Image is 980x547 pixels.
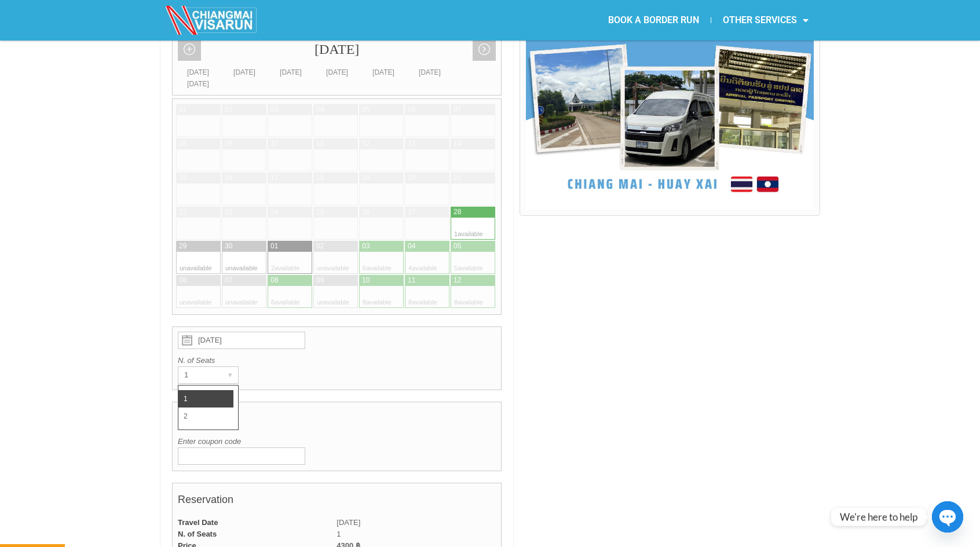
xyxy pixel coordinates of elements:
td: Travel Date [172,517,337,528]
div: ▾ [222,367,238,383]
div: 01 [179,105,187,115]
div: 12 [454,276,461,285]
div: 13 [408,139,415,149]
div: [DATE] [175,78,221,90]
div: [DATE] [360,67,407,78]
div: 08 [270,276,278,285]
div: 24 [270,207,278,217]
div: [DATE] [221,67,268,78]
div: 21 [454,173,461,183]
div: 07 [454,105,461,115]
div: [DATE] [173,32,501,67]
div: 09 [225,139,232,149]
li: 1 [178,390,233,408]
div: 27 [408,207,415,217]
div: 09 [316,276,324,285]
div: 25 [316,207,324,217]
a: OTHER SERVICES [711,7,820,34]
td: 1 [337,528,501,540]
div: 15 [179,173,187,183]
div: [DATE] [268,67,314,78]
div: 29 [179,241,187,251]
h4: Promo Code [178,407,496,436]
div: 20 [408,173,415,183]
div: 11 [408,276,415,285]
nav: Menu [490,7,820,34]
div: 06 [408,105,415,115]
div: 30 [225,241,232,251]
div: 05 [454,241,461,251]
div: 06 [179,276,187,285]
td: [DATE] [337,517,501,528]
a: BOOK A BORDER RUN [597,7,711,34]
div: [DATE] [407,67,453,78]
div: 04 [408,241,415,251]
div: 08 [179,139,187,149]
div: 22 [179,207,187,217]
div: 23 [225,207,232,217]
div: 17 [270,173,278,183]
div: 26 [362,207,370,217]
div: 14 [454,139,461,149]
div: 02 [225,105,232,115]
div: 19 [362,173,370,183]
div: 10 [362,276,370,285]
div: 28 [454,207,461,217]
div: 18 [316,173,324,183]
div: 11 [316,139,324,149]
div: [DATE] [175,67,221,78]
div: 05 [362,105,370,115]
div: 12 [362,139,370,149]
label: N. of Seats [178,355,496,366]
div: 1 [178,367,216,383]
h4: Reservation [178,488,496,517]
li: 2 [178,408,233,425]
div: 10 [270,139,278,149]
div: 16 [225,173,232,183]
div: 04 [316,105,324,115]
div: 01 [270,241,278,251]
div: 02 [316,241,324,251]
div: 07 [225,276,232,285]
td: N. of Seats [172,528,337,540]
div: [DATE] [314,67,360,78]
div: 03 [270,105,278,115]
label: Enter coupon code [178,436,496,447]
div: 03 [362,241,370,251]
